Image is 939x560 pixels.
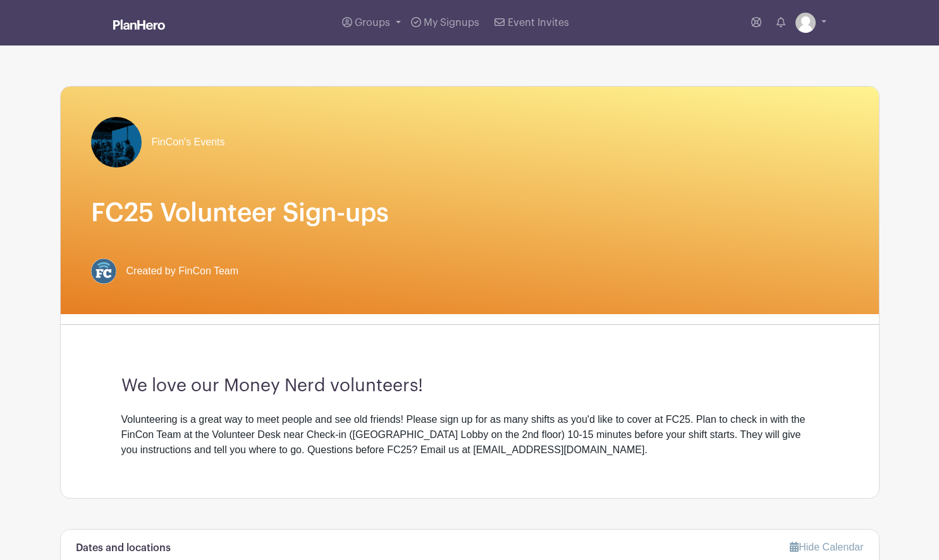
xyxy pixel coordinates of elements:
img: Screen%20Shot%202024-09-23%20at%207.49.53%20PM.png [91,117,142,167]
span: Groups [355,18,390,28]
img: default-ce2991bfa6775e67f084385cd625a349d9dcbb7a52a09fb2fda1e96e2d18dcdb.png [795,13,816,33]
span: Event Invites [508,18,569,28]
span: My Signups [424,18,479,28]
img: logo_white-6c42ec7e38ccf1d336a20a19083b03d10ae64f83f12c07503d8b9e83406b4c7d.svg [113,20,165,30]
span: FinCon's Events [152,135,225,150]
h3: We love our Money Nerd volunteers! [121,375,818,397]
h1: FC25 Volunteer Sign-ups [91,198,849,228]
img: FC%20circle.png [91,259,116,284]
h6: Dates and locations [76,542,171,554]
span: Created by FinCon Team [126,264,239,279]
a: Hide Calendar [790,542,863,552]
div: Volunteering is a great way to meet people and see old friends! Please sign up for as many shifts... [121,412,818,458]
